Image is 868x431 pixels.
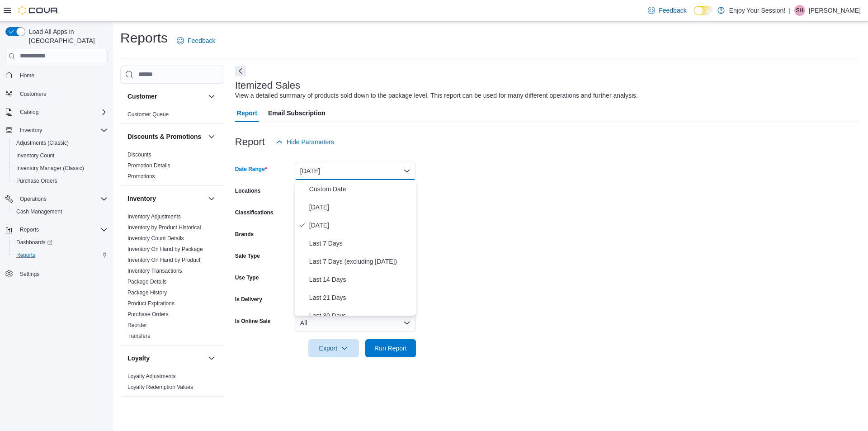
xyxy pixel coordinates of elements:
span: Hide Parameters [287,137,334,147]
span: Inventory [16,125,108,136]
button: Inventory [127,194,204,203]
span: Package History [127,289,167,296]
button: OCM [127,405,204,414]
span: Report [237,104,257,122]
span: Reports [13,250,108,260]
span: Last 21 Days [309,292,412,303]
button: Reports [9,249,111,261]
label: Is Delivery [235,296,262,303]
a: Customers [16,89,50,99]
span: Customer Queue [127,111,169,118]
button: Export [308,339,359,357]
button: Customers [2,87,111,100]
label: Is Online Sale [235,317,271,325]
h3: Report [235,137,265,147]
span: Purchase Orders [127,311,169,318]
a: Inventory Adjustments [127,213,181,220]
label: Use Type [235,274,259,281]
span: Inventory Transactions [127,267,182,275]
span: Inventory [20,127,42,134]
a: Inventory Count [13,150,58,161]
a: Dashboards [13,237,56,248]
span: Settings [20,270,39,278]
span: Home [20,72,34,79]
a: Inventory Transactions [127,268,182,274]
h3: Inventory [127,194,156,203]
p: | [789,5,791,16]
label: Classifications [235,209,274,216]
button: Inventory Count [9,149,111,162]
span: Cash Management [13,206,108,217]
span: Purchase Orders [13,175,108,186]
div: Customer [120,109,224,123]
a: Home [16,70,38,81]
span: Inventory by Product Historical [127,224,201,231]
span: Promotions [127,173,155,180]
button: Discounts & Promotions [206,131,217,142]
div: Inventory [120,211,224,345]
p: Enjoy Your Session! [729,5,786,16]
img: Cova [18,6,59,15]
span: Loyalty Redemption Values [127,384,193,391]
a: Inventory Count Details [127,235,184,242]
a: Dashboards [9,236,111,249]
span: Operations [20,195,47,203]
div: Loyalty [120,371,224,396]
button: OCM [206,404,217,415]
span: Promotion Details [127,162,170,169]
button: Catalog [2,106,111,118]
span: Custom Date [309,184,412,194]
h3: Discounts & Promotions [127,132,201,141]
input: Dark Mode [694,6,713,15]
span: Purchase Orders [16,177,57,185]
h1: Reports [120,29,168,47]
span: Package Details [127,278,167,285]
a: Inventory On Hand by Product [127,257,200,263]
a: Settings [16,269,43,279]
button: Operations [2,193,111,205]
a: Discounts [127,152,151,158]
button: Inventory Manager (Classic) [9,162,111,175]
button: Home [2,69,111,82]
button: Reports [16,224,42,235]
h3: Customer [127,92,157,101]
a: Inventory Manager (Classic) [13,163,88,174]
span: Settings [16,268,108,279]
span: Catalog [16,107,108,118]
a: Product Expirations [127,300,175,307]
a: Package Details [127,279,167,285]
div: View a detailed summary of products sold down to the package level. This report can be used for m... [235,91,638,100]
div: Select listbox [295,180,416,316]
span: Reorder [127,322,147,329]
span: Inventory On Hand by Package [127,246,203,253]
label: Brands [235,231,254,238]
span: Reports [16,251,35,259]
span: Reports [20,226,39,233]
button: Settings [2,267,111,280]
span: SH [796,5,804,16]
span: Inventory Count Details [127,235,184,242]
label: Locations [235,187,261,194]
span: Last 14 Days [309,274,412,285]
h3: OCM [127,405,142,414]
button: Customer [206,91,217,102]
button: Loyalty [127,354,204,363]
button: Inventory [2,124,111,137]
button: Catalog [16,107,42,118]
span: Reports [16,224,108,235]
button: Customer [127,92,204,101]
span: Inventory Count [16,152,55,159]
button: Purchase Orders [9,175,111,187]
a: Customer Queue [127,111,169,118]
a: Loyalty Redemption Values [127,384,193,390]
button: Next [235,66,246,76]
a: Purchase Orders [13,175,61,186]
span: Operations [16,194,108,204]
span: Export [314,339,354,357]
span: Last 7 Days (excluding [DATE]) [309,256,412,267]
span: Adjustments (Classic) [16,139,69,147]
span: Feedback [188,36,215,45]
a: Loyalty Adjustments [127,373,176,379]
